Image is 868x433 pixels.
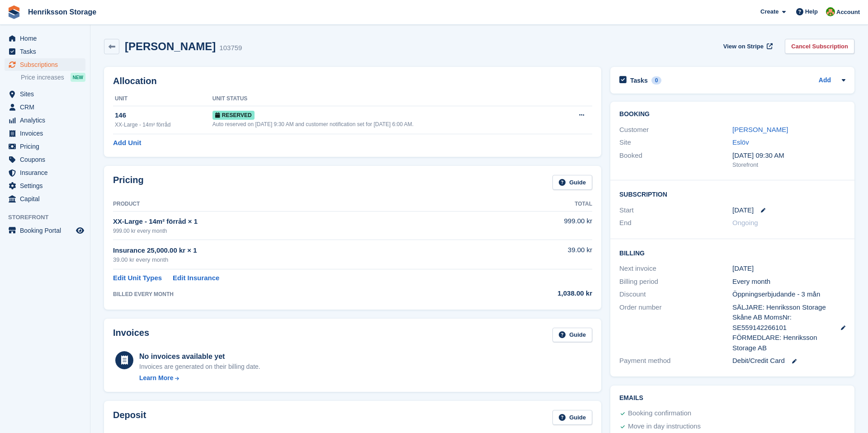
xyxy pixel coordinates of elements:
[212,111,255,120] span: Reserved
[732,289,845,300] div: Öppningserbjudande - 3 mån
[5,140,85,153] a: menu
[113,76,592,86] h2: Allocation
[20,153,74,166] span: Coupons
[125,40,216,52] h2: [PERSON_NAME]
[720,39,774,54] a: View on Stripe
[5,224,85,237] a: menu
[5,179,85,192] a: menu
[219,43,242,53] div: 103759
[20,114,74,127] span: Analytics
[619,248,845,257] h2: Billing
[628,408,691,419] div: Booking confirmation
[139,373,260,383] a: Learn More
[113,273,162,283] a: Edit Unit Types
[732,277,845,287] div: Every month
[20,45,74,58] span: Tasks
[619,137,732,148] div: Site
[20,88,74,100] span: Sites
[20,32,74,45] span: Home
[732,205,754,216] time: 2025-08-29 23:00:00 UTC
[20,193,74,205] span: Capital
[139,362,260,372] div: Invoices are generated on their billing date.
[732,160,845,169] div: Storefront
[651,76,662,85] div: 0
[113,255,474,264] div: 39.00 kr every month
[552,328,592,343] a: Guide
[619,205,732,216] div: Start
[113,410,146,425] h2: Deposit
[5,114,85,127] a: menu
[115,110,212,121] div: 146
[21,72,85,82] a: Price increases NEW
[732,302,832,353] span: SÄLJARE: Henriksson Storage Skåne AB MomsNr: SE559142266101 FÖRMEDLARE: Henriksson Storage AB
[805,7,818,16] span: Help
[732,219,758,226] span: Ongoing
[619,111,845,118] h2: Booking
[5,127,85,140] a: menu
[20,58,74,71] span: Subscriptions
[113,175,144,190] h2: Pricing
[474,197,592,212] th: Total
[5,193,85,205] a: menu
[732,264,845,274] div: [DATE]
[113,290,474,298] div: BILLED EVERY MONTH
[5,153,85,166] a: menu
[619,218,732,228] div: End
[212,120,560,128] div: Auto reserved on [DATE] 9:30 AM and customer notification set for [DATE] 6:00 AM.
[474,240,592,269] td: 39.00 kr
[20,179,74,192] span: Settings
[5,88,85,100] a: menu
[113,227,474,235] div: 999.00 kr every month
[5,58,85,71] a: menu
[474,288,592,299] div: 1,038.00 kr
[139,373,173,383] div: Learn More
[732,151,845,161] div: [DATE] 09:30 AM
[760,7,778,16] span: Create
[20,127,74,140] span: Invoices
[113,197,474,212] th: Product
[552,175,592,190] a: Guide
[552,410,592,425] a: Guide
[836,8,860,17] span: Account
[20,140,74,153] span: Pricing
[619,277,732,287] div: Billing period
[732,138,749,146] a: Eslöv
[630,76,648,85] h2: Tasks
[113,138,141,148] a: Add Unit
[113,328,149,343] h2: Invoices
[113,245,474,256] div: Insurance 25,000.00 kr × 1
[139,351,260,362] div: No invoices available yet
[24,5,100,19] a: Henriksson Storage
[71,73,85,82] div: NEW
[785,39,854,54] a: Cancel Subscription
[173,273,219,283] a: Edit Insurance
[113,216,474,227] div: XX-Large - 14m² förråd × 1
[5,32,85,45] a: menu
[732,356,845,366] div: Debit/Credit Card
[20,166,74,179] span: Insurance
[619,151,732,169] div: Booked
[732,126,788,133] a: [PERSON_NAME]
[619,356,732,366] div: Payment method
[5,45,85,58] a: menu
[619,302,732,353] div: Order number
[113,92,212,106] th: Unit
[21,73,64,82] span: Price increases
[8,213,90,222] span: Storefront
[723,42,764,51] span: View on Stripe
[819,75,831,86] a: Add
[7,5,21,19] img: stora-icon-8386f47178a22dfd0bd8f6a31ec36ba5ce8667c1dd55bd0f319d3a0aa187defe.svg
[75,225,85,236] a: Preview store
[474,211,592,240] td: 999.00 kr
[619,395,845,402] h2: Emails
[20,224,74,237] span: Booking Portal
[5,101,85,113] a: menu
[619,125,732,135] div: Customer
[5,166,85,179] a: menu
[826,7,835,16] img: Mikael Holmström
[619,289,732,300] div: Discount
[628,421,701,432] div: Move in day instructions
[212,92,560,106] th: Unit Status
[115,121,212,129] div: XX-Large - 14m² förråd
[619,264,732,274] div: Next invoice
